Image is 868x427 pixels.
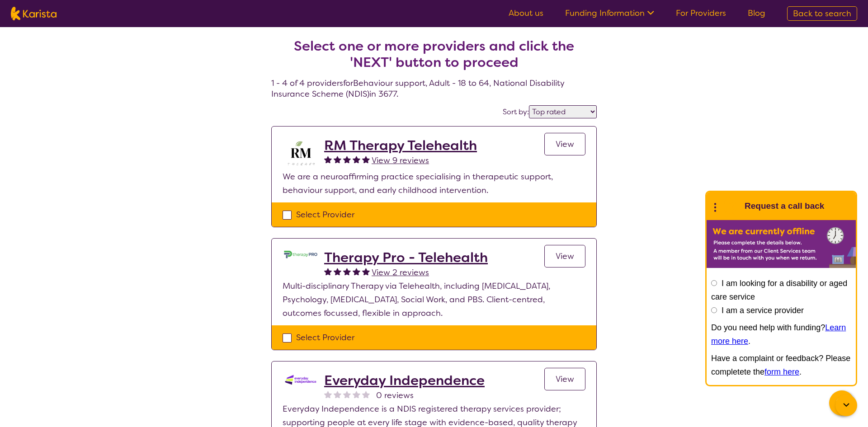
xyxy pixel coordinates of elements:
[544,133,585,155] a: View
[343,155,351,163] img: fullstar
[283,249,319,259] img: lehxprcbtunjcwin5sb4.jpg
[324,390,332,398] img: nonereviewstar
[343,267,351,275] img: fullstar
[503,107,529,117] label: Sort by:
[509,8,543,19] a: About us
[711,352,851,379] p: Have a complaint or feedback? Please completete the .
[324,267,332,275] img: fullstar
[556,251,574,262] span: View
[544,368,585,390] a: View
[283,372,319,387] img: kdssqoqrr0tfqzmv8ac0.png
[11,7,57,20] img: Karista logo
[372,154,429,167] a: View 9 reviews
[544,245,585,267] a: View
[372,155,429,166] span: View 9 reviews
[722,306,804,315] label: I am a service provider
[376,389,414,402] span: 0 reviews
[565,8,654,19] a: Funding Information
[324,155,332,163] img: fullstar
[353,267,360,275] img: fullstar
[283,279,585,320] p: Multi-disciplinary Therapy via Telehealth, including [MEDICAL_DATA], Psychology, [MEDICAL_DATA], ...
[353,390,360,398] img: nonereviewstar
[372,267,429,278] span: View 2 reviews
[372,266,429,279] a: View 2 reviews
[556,374,574,385] span: View
[282,38,586,70] h2: Select one or more providers and click the 'NEXT' button to proceed
[343,390,351,398] img: nonereviewstar
[829,390,854,416] button: Channel Menu
[764,367,799,376] a: form here
[334,267,341,275] img: fullstar
[707,220,856,268] img: Karista offline chat form to request call back
[362,390,370,398] img: nonereviewstar
[711,321,851,348] p: Do you need help with funding? .
[283,137,319,170] img: b3hjthhf71fnbidirs13.png
[745,199,824,213] h1: Request a call back
[748,8,765,19] a: Blog
[324,372,485,389] a: Everyday Independence
[271,16,597,99] h4: 1 - 4 of 4 providers for Behaviour support , Adult - 18 to 64 , National Disability Insurance Sch...
[556,139,574,150] span: View
[787,6,857,21] a: Back to search
[353,155,360,163] img: fullstar
[324,249,488,266] a: Therapy Pro - Telehealth
[283,170,585,197] p: We are a neuroaffirming practice specialising in therapeutic support, behaviour support, and earl...
[793,8,851,19] span: Back to search
[362,155,370,163] img: fullstar
[676,8,726,19] a: For Providers
[324,137,477,154] a: RM Therapy Telehealth
[334,390,341,398] img: nonereviewstar
[334,155,341,163] img: fullstar
[721,197,739,215] img: Karista
[362,267,370,275] img: fullstar
[711,279,847,301] label: I am looking for a disability or aged care service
